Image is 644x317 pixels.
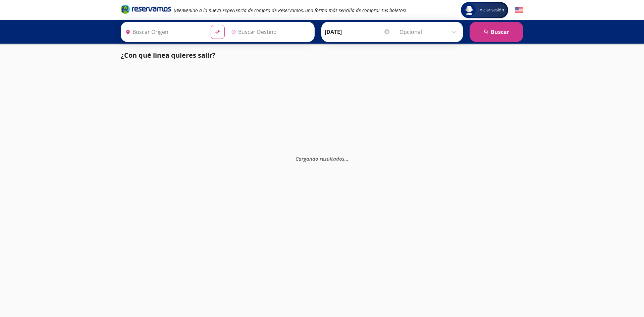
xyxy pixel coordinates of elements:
input: Opcional [399,23,460,40]
span: . [344,155,346,162]
button: English [515,6,523,14]
span: Iniciar sesión [476,7,507,13]
input: Buscar Destino [228,23,311,40]
em: ¡Bienvenido a la nueva experiencia de compra de Reservamos, una forma más sencilla de comprar tus... [174,7,406,13]
p: ¿Con qué línea quieres salir? [121,50,216,60]
input: Elegir Fecha [325,23,390,40]
button: Buscar [470,22,523,42]
em: Cargando resultados [296,155,348,162]
i: Brand Logo [121,4,171,14]
span: . [346,155,347,162]
a: Brand Logo [121,4,171,16]
input: Buscar Origen [123,23,205,40]
span: . [347,155,348,162]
